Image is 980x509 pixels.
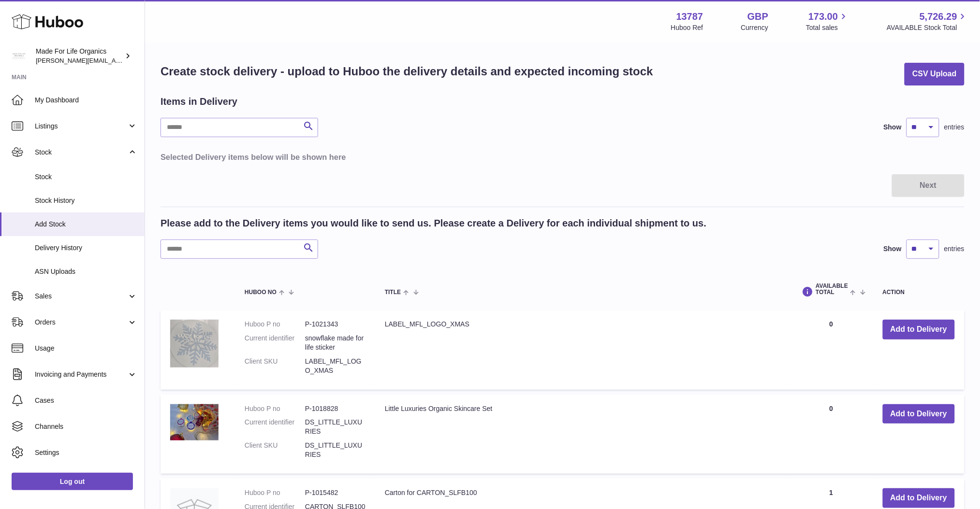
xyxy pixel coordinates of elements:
[305,334,366,352] dd: snowflake made for life sticker
[161,64,653,79] h1: Create stock delivery - upload to Huboo the delivery details and expected incoming stock
[883,404,955,424] button: Add to Delivery
[245,488,305,497] dt: Huboo P no
[806,10,849,32] a: 173.00 Total sales
[35,396,137,405] span: Cases
[883,488,955,508] button: Add to Delivery
[808,10,838,23] span: 173.00
[161,152,965,162] h3: Selected Delivery items below will be shown here
[35,172,137,182] span: Stock
[816,283,848,296] span: AVAILABLE Total
[35,422,137,431] span: Channels
[245,418,305,436] dt: Current identifier
[35,318,127,327] span: Orders
[887,23,968,32] span: AVAILABLE Stock Total
[747,10,768,23] strong: GBP
[385,289,401,296] span: Title
[887,10,968,32] a: 5,726.29 AVAILABLE Stock Total
[35,370,127,379] span: Invoicing and Payments
[883,289,955,296] div: Action
[305,357,366,375] dd: LABEL_MFL_LOGO_XMAS
[35,196,137,205] span: Stock History
[35,220,137,229] span: Add Stock
[161,217,706,230] h2: Please add to the Delivery items you would like to send us. Please create a Delivery for each ind...
[12,49,26,63] img: geoff.winwood@madeforlifeorganics.com
[305,320,366,329] dd: P-1021343
[305,488,366,497] dd: P-1015482
[36,47,123,65] div: Made For Life Organics
[12,473,133,490] a: Log out
[35,292,127,301] span: Sales
[944,123,965,132] span: entries
[944,244,965,254] span: entries
[884,244,902,254] label: Show
[161,95,237,108] h2: Items in Delivery
[741,23,769,32] div: Currency
[676,10,703,23] strong: 13787
[245,357,305,375] dt: Client SKU
[920,10,957,23] span: 5,726.29
[35,267,137,276] span: ASN Uploads
[245,320,305,329] dt: Huboo P no
[35,344,137,353] span: Usage
[305,404,366,413] dd: P-1018828
[305,418,366,436] dd: DS_LITTLE_LUXURIES
[905,63,965,85] button: CSV Upload
[883,320,955,339] button: Add to Delivery
[35,96,137,105] span: My Dashboard
[790,395,873,474] td: 0
[36,57,246,64] span: [PERSON_NAME][EMAIL_ADDRESS][PERSON_NAME][DOMAIN_NAME]
[790,310,873,389] td: 0
[170,320,219,368] img: LABEL_MFL_LOGO_XMAS
[35,122,127,131] span: Listings
[170,404,219,440] img: Little Luxuries Organic Skincare Set
[245,334,305,352] dt: Current identifier
[305,441,366,459] dd: DS_LITTLE_LUXURIES
[245,441,305,459] dt: Client SKU
[35,448,137,457] span: Settings
[245,289,277,296] span: Huboo no
[671,23,703,32] div: Huboo Ref
[35,148,127,157] span: Stock
[375,310,790,389] td: LABEL_MFL_LOGO_XMAS
[375,395,790,474] td: Little Luxuries Organic Skincare Set
[884,123,902,132] label: Show
[806,23,849,32] span: Total sales
[245,404,305,413] dt: Huboo P no
[35,243,137,253] span: Delivery History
